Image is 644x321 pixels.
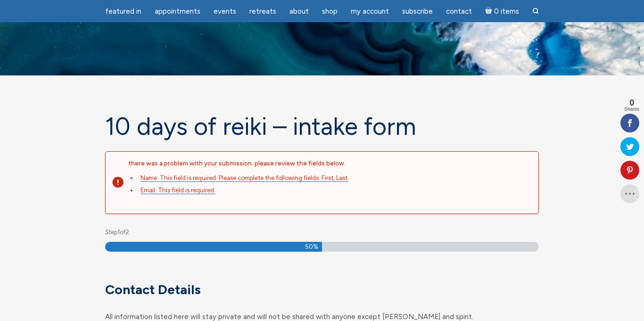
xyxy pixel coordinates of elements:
span: Appointments [155,7,200,16]
span: 50% [305,242,318,252]
span: Events [214,7,236,16]
a: Events [208,2,242,21]
a: About [284,2,314,21]
span: Shares [624,107,639,112]
span: Contact [446,7,472,16]
a: Contact [440,2,478,21]
span: featured in [105,7,141,16]
a: Subscribe [396,2,438,21]
span: 2 [125,229,129,236]
i: Cart [485,7,494,16]
span: Subscribe [402,7,433,16]
a: Email: This field is required. [140,186,215,194]
span: Retreats [249,7,276,16]
a: Cart0 items [479,1,525,21]
a: Name: This field is required. Please complete the following fields: First, Last. [140,174,349,182]
span: 1 [117,229,120,236]
span: Shop [322,7,338,16]
a: Shop [316,2,343,21]
span: About [289,7,309,16]
a: Appointments [149,2,206,21]
span: 0 items [494,8,519,15]
a: featured in [99,2,147,21]
a: My Account [345,2,395,21]
h2: There was a problem with your submission. Please review the fields below. [128,159,531,168]
h3: Contact Details [105,282,531,298]
p: Step of [105,225,539,240]
a: Retreats [244,2,282,21]
h1: 10 days of Reiki – Intake form [105,113,539,140]
span: My Account [351,7,389,16]
span: 0 [624,99,639,107]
